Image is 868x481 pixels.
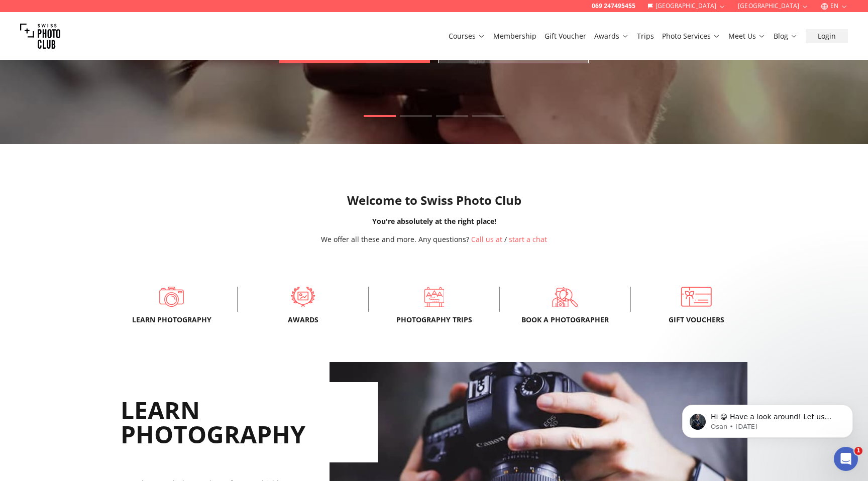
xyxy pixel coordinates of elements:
[123,315,221,325] span: Learn Photography
[770,29,802,43] button: Blog
[321,234,547,245] div: /
[854,447,862,455] span: 1
[123,287,221,307] a: Learn Photography
[590,29,633,43] button: Awards
[489,29,540,43] button: Membership
[658,29,724,43] button: Photo Services
[471,234,502,244] a: Call us at
[806,29,848,43] button: Login
[728,31,766,41] a: Meet Us
[834,447,858,471] iframe: Intercom live chat
[592,2,635,10] a: 069 247495455
[8,192,860,208] h1: Welcome to Swiss Photo Club
[724,29,770,43] button: Meet Us
[8,216,860,226] div: You're absolutely at the right place!
[493,31,536,41] a: Membership
[20,16,60,56] img: Swiss photo club
[647,287,745,307] a: Gift Vouchers
[509,234,547,245] button: start a chat
[774,31,798,41] a: Blog
[449,31,485,41] a: Courses
[254,315,352,325] span: Awards
[445,29,489,43] button: Courses
[385,315,483,325] span: Photography trips
[545,31,586,41] a: Gift Voucher
[594,31,629,41] a: Awards
[662,31,720,41] a: Photo Services
[385,287,483,307] a: Photography trips
[637,31,654,41] a: Trips
[516,315,614,325] span: Book a photographer
[516,287,614,307] a: Book a photographer
[647,315,745,325] span: Gift Vouchers
[121,382,378,462] h2: LEARN PHOTOGRAPHY
[667,384,868,454] iframe: Intercom notifications message
[633,29,658,43] button: Trips
[321,234,469,244] span: We offer all these and more. Any questions?
[254,287,352,307] a: Awards
[540,29,590,43] button: Gift Voucher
